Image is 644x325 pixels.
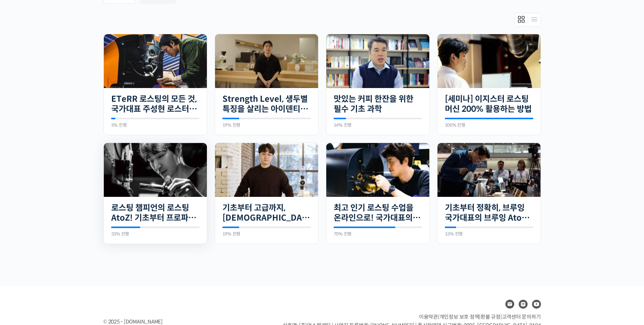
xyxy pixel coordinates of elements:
[445,232,533,236] div: 13% 진행
[445,94,533,114] a: [세미나] 이지스터 로스팅 머신 200% 활용하는 방법
[2,235,49,254] a: 홈
[515,13,541,26] div: Members directory secondary navigation
[334,232,422,236] div: 70% 진행
[334,123,422,127] div: 14% 진행
[419,313,438,320] a: 이용약관
[502,313,541,320] span: 고객센터 문의하기
[222,203,311,223] a: 기초부터 고급까지, [DEMOGRAPHIC_DATA] 국가대표 [PERSON_NAME] 바리[PERSON_NAME]의 브루잉 클래스
[445,203,533,223] a: 기초부터 정확히, 브루잉 국가대표의 브루잉 AtoZ 클래스
[222,232,311,236] div: 19% 진행
[96,235,142,254] a: 설정
[439,313,479,320] a: 개인정보 보호 정책
[222,94,311,114] a: Strength Level, 생두별 특징을 살리는 아이덴티티 커피랩 [PERSON_NAME] [PERSON_NAME]의 로스팅 클래스
[334,203,422,223] a: 최고 인기 로스팅 수업을 온라인으로! 국가대표의 로스팅 클래스
[111,203,199,223] a: 로스팅 챔피언의 로스팅 AtoZ! 기초부터 프로파일 설계까지
[49,235,96,254] a: 대화
[334,94,422,114] a: 맛있는 커피 한잔을 위한 필수 기초 과학
[111,232,199,236] div: 33% 진행
[111,94,199,114] a: ETeRR 로스팅의 모든 것, 국가대표 주성현 로스터의 심화 클래스
[222,123,311,127] div: 19% 진행
[68,247,77,253] span: 대화
[111,123,199,127] div: 5% 진행
[480,313,501,320] a: 환불 규정
[23,247,28,253] span: 홈
[445,123,533,127] div: 100% 진행
[115,247,123,253] span: 설정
